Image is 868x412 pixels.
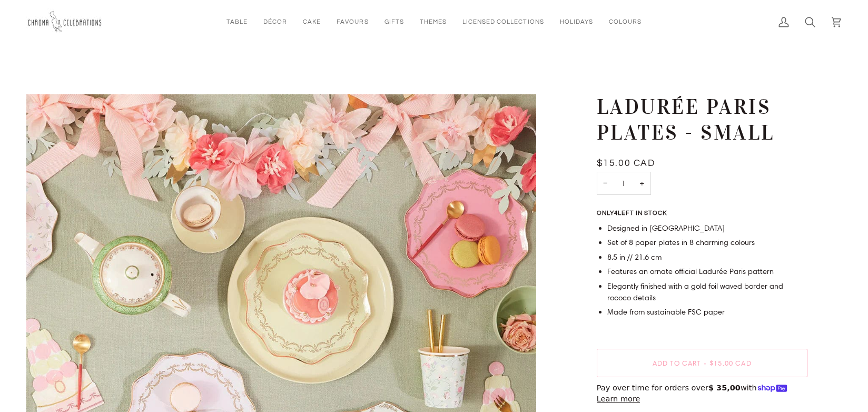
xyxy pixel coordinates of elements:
span: Only left in stock [597,210,672,217]
span: $15.00 CAD [597,159,655,168]
button: Increase quantity [633,172,651,195]
button: Add to Cart [597,349,807,377]
span: • [701,359,710,367]
li: Made from sustainable FSC paper [607,307,807,318]
span: 4 [614,210,618,216]
span: Cake [303,17,321,26]
li: Set of 8 paper plates in 8 charming colours [607,237,807,249]
img: Chroma Celebrations [26,8,105,36]
span: Colours [609,17,642,26]
button: Decrease quantity [597,172,614,195]
span: Add to Cart [653,359,701,367]
li: Elegantly finished with a gold foil waved border and rococo details [607,281,807,304]
li: 8.5 in // 21.6 cm [607,252,807,263]
span: Themes [420,17,447,26]
h1: Ladurée Paris Plates - Small [597,94,800,146]
span: Décor [263,17,287,26]
span: Gifts [384,17,404,26]
input: Quantity [597,172,651,195]
li: Features an ornate official Ladurée Paris pattern [607,266,807,278]
li: Designed in [GEOGRAPHIC_DATA] [607,223,807,234]
span: Table [226,17,248,26]
span: Favours [337,17,368,26]
span: Licensed Collections [462,17,544,26]
span: Holidays [560,17,593,26]
span: $15.00 CAD [709,359,752,367]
